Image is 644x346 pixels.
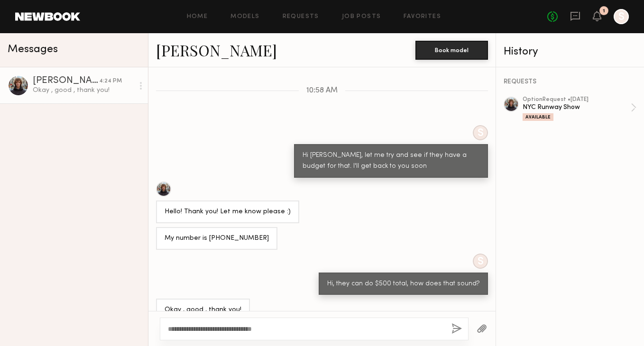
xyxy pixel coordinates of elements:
[614,9,629,24] a: S
[327,279,479,290] div: Hi, they can do $500 total, how does that sound?
[156,40,277,60] a: [PERSON_NAME]
[342,14,381,20] a: Job Posts
[523,113,553,121] div: Available
[523,103,631,112] div: NYC Runway Show
[33,86,134,95] div: Okay , good , thank you!
[504,46,636,57] div: History
[404,14,441,20] a: Favorites
[603,9,605,14] div: 1
[306,87,338,95] span: 10:58 AM
[283,14,319,20] a: Requests
[303,150,479,172] div: Hi [PERSON_NAME], let me try and see if they have a budget for that. I'll get back to you soon
[33,76,99,86] div: [PERSON_NAME]
[415,46,488,54] a: Book model
[165,233,269,244] div: My number is [PHONE_NUMBER]
[415,41,488,60] button: Book model
[99,77,122,86] div: 4:24 PM
[504,79,636,85] div: REQUESTS
[187,14,208,20] a: Home
[165,207,291,218] div: Hello! Thank you! Let me know please :)
[165,305,241,316] div: Okay , good , thank you!
[523,97,631,103] div: option Request • [DATE]
[8,44,58,55] span: Messages
[523,97,636,121] a: optionRequest •[DATE]NYC Runway ShowAvailable
[230,14,259,20] a: Models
